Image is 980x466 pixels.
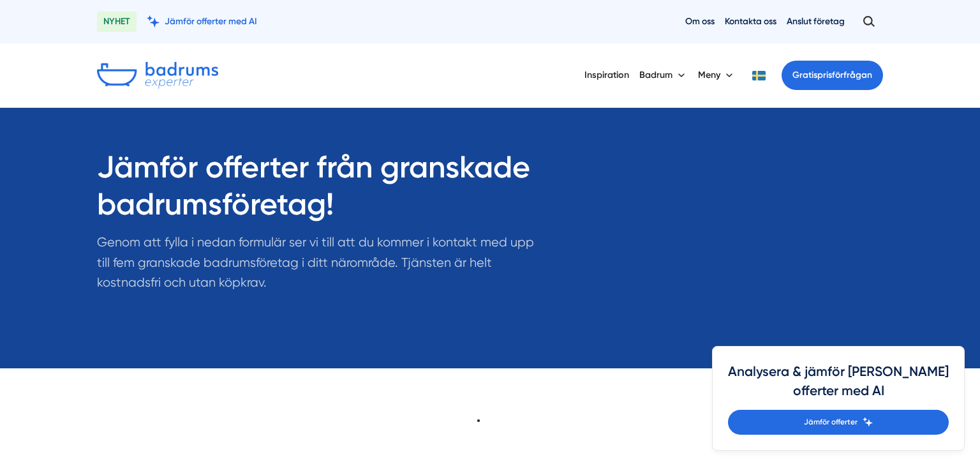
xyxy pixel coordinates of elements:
[685,15,715,27] a: Om oss
[728,410,949,435] a: Jämför offerter
[728,362,949,410] h4: Analysera & jämför [PERSON_NAME] offerter med AI
[782,61,883,90] a: Gratisprisförfrågan
[792,70,817,80] span: Gratis
[97,149,547,232] h1: Jämför offerter från granskade badrumsföretag!
[97,62,218,89] img: Badrumsexperter.se logotyp
[165,15,257,27] span: Jämför offerter med AI
[787,15,845,27] a: Anslut företag
[804,416,857,428] span: Jämför offerter
[725,15,776,27] a: Kontakta oss
[584,59,629,91] a: Inspiration
[97,232,547,299] p: Genom att fylla i nedan formulär ser vi till att du kommer i kontakt med upp till fem granskade b...
[97,11,137,32] span: NYHET
[639,59,688,92] button: Badrum
[698,59,736,92] button: Meny
[147,15,257,27] a: Jämför offerter med AI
